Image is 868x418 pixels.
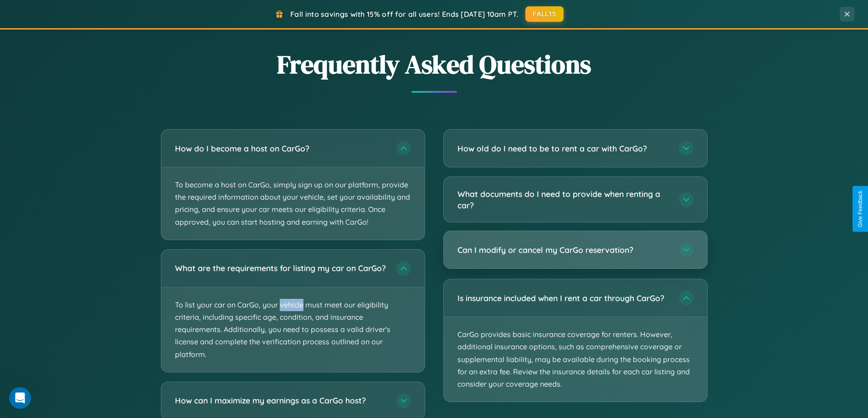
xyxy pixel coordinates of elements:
[161,167,425,240] p: To become a host on CarGo, simply sign up on our platform, provide the required information about...
[175,395,387,406] h3: How can I maximize my earnings as a CarGo host?
[457,188,670,211] h3: What documents do I need to provide when renting a car?
[161,287,425,372] p: To list your car on CarGo, your vehicle must meet our eligibility criteria, including specific ag...
[290,10,519,19] span: Fall into savings with 15% off for all users! Ends [DATE] 10am PT.
[457,143,670,154] h3: How old do I need to be to rent a car with CarGo?
[857,191,863,227] div: Give Feedback
[457,292,670,304] h3: Is insurance included when I rent a car through CarGo?
[175,143,387,154] h3: How do I become a host on CarGo?
[9,387,31,409] iframe: Intercom live chat
[525,6,564,22] button: FALL15
[444,317,707,402] p: CarGo provides basic insurance coverage for renters. However, additional insurance options, such ...
[175,262,387,274] h3: What are the requirements for listing my car on CarGo?
[457,244,670,256] h3: Can I modify or cancel my CarGo reservation?
[161,47,708,82] h2: Frequently Asked Questions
